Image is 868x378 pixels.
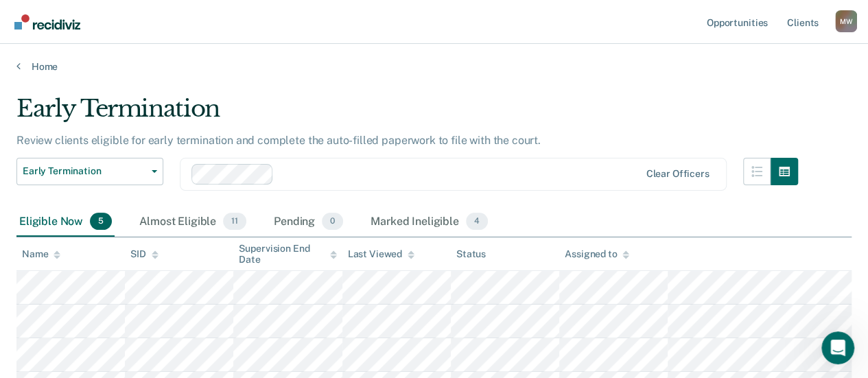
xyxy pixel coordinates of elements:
div: Assigned to [565,248,629,260]
div: Pending0 [271,207,346,237]
div: Status [456,248,486,260]
div: Eligible Now5 [16,207,115,237]
span: Early Termination [23,165,146,177]
button: Profile dropdown button [835,10,857,32]
div: Name [22,248,60,260]
div: SID [130,248,159,260]
span: 11 [223,213,246,231]
div: Early Termination [16,95,798,134]
span: 4 [466,213,488,231]
button: Early Termination [16,158,163,185]
div: Almost Eligible11 [137,207,249,237]
iframe: Intercom live chat [821,331,854,364]
p: Review clients eligible for early termination and complete the auto-filled paperwork to file with... [16,134,541,147]
span: 0 [322,213,343,231]
div: M W [835,10,857,32]
div: Supervision End Date [239,243,336,266]
div: Clear officers [646,168,709,180]
span: 5 [90,213,112,231]
div: Last Viewed [348,248,414,260]
img: Recidiviz [14,14,80,29]
a: Home [16,60,852,73]
div: Marked Ineligible4 [368,207,491,237]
